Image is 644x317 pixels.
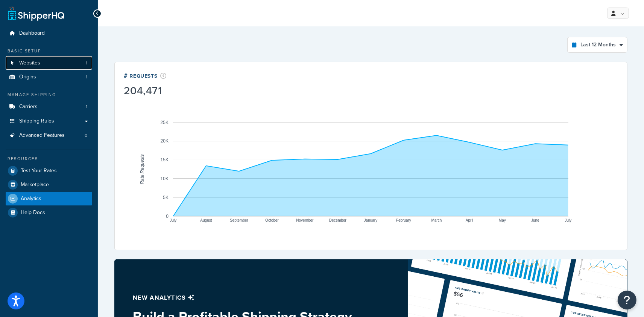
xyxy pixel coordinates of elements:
[19,74,36,80] span: Origins
[499,219,506,223] text: May
[21,168,57,174] span: Test Your Rates
[170,219,177,223] text: July
[6,56,92,70] a: Websites1
[396,219,411,223] text: February
[124,98,618,241] svg: A chart.
[6,70,92,84] li: Origins
[140,154,145,184] text: Rate Requests
[6,48,92,54] div: Basic Setup
[163,195,169,200] text: 5K
[6,100,92,114] a: Carriers1
[364,219,378,223] text: January
[6,100,92,114] li: Carriers
[6,92,92,98] div: Manage Shipping
[200,219,212,223] text: August
[6,56,92,70] li: Websites
[21,182,49,188] span: Marketplace
[6,164,92,178] a: Test Your Rates
[618,291,636,309] button: Open Resource Center
[296,219,314,223] text: November
[565,219,572,223] text: July
[86,104,87,110] span: 1
[531,219,539,223] text: June
[230,219,249,223] text: September
[6,129,92,142] li: Advanced Features
[19,132,65,139] span: Advanced Features
[124,86,167,96] div: 204,471
[161,120,169,125] text: 25K
[161,176,169,181] text: 10K
[6,114,92,128] a: Shipping Rules
[166,214,169,219] text: 0
[6,156,92,162] div: Resources
[161,139,169,144] text: 20K
[124,71,167,80] div: # Requests
[6,178,92,191] a: Marketplace
[6,192,92,205] a: Analytics
[6,129,92,142] a: Advanced Features0
[6,26,92,40] a: Dashboard
[329,219,347,223] text: December
[21,196,41,202] span: Analytics
[21,210,45,216] span: Help Docs
[19,104,38,110] span: Carriers
[133,292,353,303] p: New analytics
[86,74,87,80] span: 1
[6,206,92,219] a: Help Docs
[265,219,279,223] text: October
[19,60,40,66] span: Websites
[466,219,473,223] text: April
[86,60,87,66] span: 1
[6,70,92,84] a: Origins1
[431,219,442,223] text: March
[19,30,45,37] span: Dashboard
[85,132,87,139] span: 0
[19,118,54,124] span: Shipping Rules
[161,157,169,162] text: 15K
